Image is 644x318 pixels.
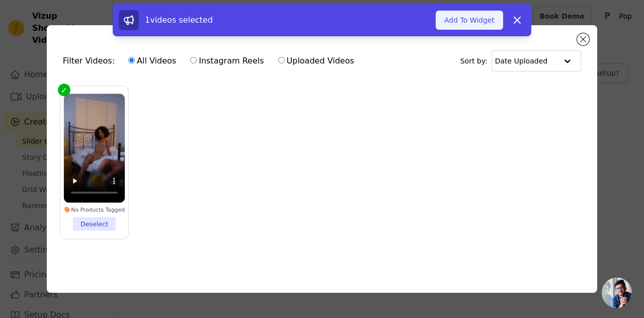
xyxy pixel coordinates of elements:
label: All Videos [128,54,177,68]
div: No Products Tagged [64,207,125,214]
button: Add To Widget [436,11,503,30]
div: Sort by: [460,50,582,72]
label: Uploaded Videos [278,54,355,68]
div: Filter Videos: [63,49,360,73]
a: Open chat [602,278,632,308]
label: Instagram Reels [190,54,264,68]
span: 1 videos selected [145,15,213,25]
